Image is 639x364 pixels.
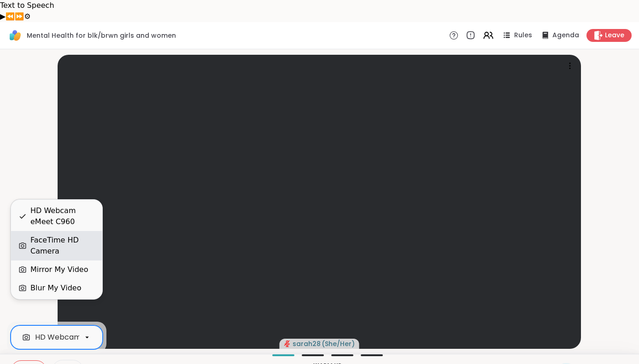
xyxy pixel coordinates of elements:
span: sarah28 [293,339,321,348]
button: Forward [15,11,24,22]
span: Mental Health for blk/brwn girls and women [27,31,176,40]
div: FaceTime HD Camera [30,235,95,257]
div: Blur My Video [30,283,81,294]
img: ShareWell Logomark [7,28,23,43]
span: audio-muted [284,341,291,347]
span: Leave [605,31,624,40]
button: Previous [6,11,15,22]
span: Agenda [552,31,579,40]
div: Mirror My Video [30,264,88,275]
div: HD Webcam eMeet C960 [30,205,95,227]
span: Rules [514,31,532,40]
button: Settings [24,11,30,22]
div: HD Webcam eMeet C960 [35,332,127,343]
span: ( She/Her ) [322,339,355,348]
